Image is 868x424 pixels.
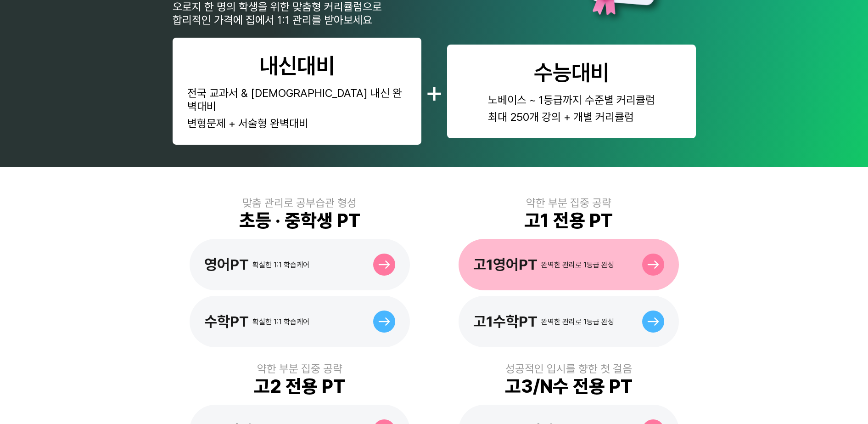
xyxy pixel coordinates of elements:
[187,117,407,130] div: 변형문제 + 서술형 완벽대비
[425,74,443,109] div: +
[252,317,309,326] div: 확실한 1:1 학습케어
[473,313,538,330] div: 고1수학PT
[242,196,357,209] div: 맞춤 관리로 공부습관 형성
[173,13,382,27] div: 합리적인 가격에 집에서 1:1 관리를 받아보세요
[534,59,609,86] div: 수능대비
[259,52,335,79] div: 내신대비
[541,317,614,326] div: 완벽한 관리로 1등급 완성
[204,313,249,330] div: 수학PT
[239,209,360,232] div: 초등 · 중학생 PT
[505,375,633,397] div: 고3/N수 전용 PT
[505,362,632,375] div: 성공적인 입시를 향한 첫 걸음
[473,256,538,273] div: 고1영어PT
[488,93,655,107] div: 노베이스 ~ 1등급까지 수준별 커리큘럼
[257,362,342,375] div: 약한 부분 집중 공략
[252,260,309,269] div: 확실한 1:1 학습케어
[524,209,613,232] div: 고1 전용 PT
[526,196,611,209] div: 약한 부분 집중 공략
[541,260,614,269] div: 완벽한 관리로 1등급 완성
[254,375,345,397] div: 고2 전용 PT
[187,86,407,113] div: 전국 교과서 & [DEMOGRAPHIC_DATA] 내신 완벽대비
[488,110,655,124] div: 최대 250개 강의 + 개별 커리큘럼
[204,256,249,273] div: 영어PT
